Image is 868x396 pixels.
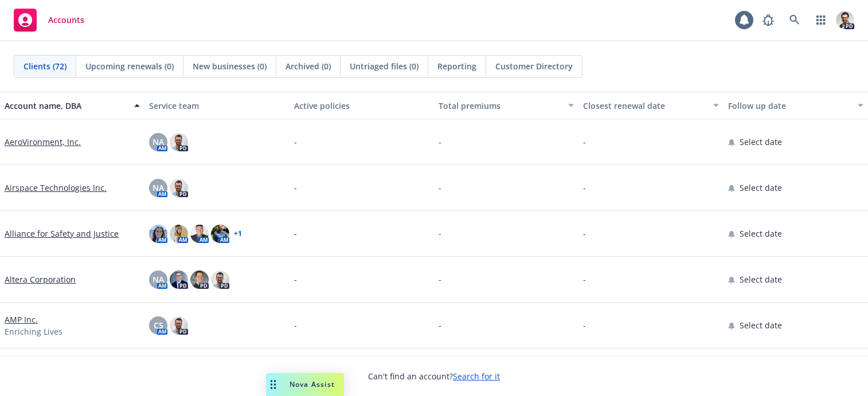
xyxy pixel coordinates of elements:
button: Total premiums [434,92,578,119]
span: Enriching Lives [5,326,62,338]
img: photo [190,225,209,243]
span: Can't find an account? [368,370,500,382]
img: photo [170,316,188,335]
span: Select date [740,319,782,331]
button: Service team [144,92,289,119]
button: Closest renewal date [578,92,723,119]
span: Select date [740,228,782,240]
a: Alliance for Safety and Justice [5,228,119,240]
span: - [294,319,297,331]
a: Search for it [453,371,500,382]
img: photo [170,270,188,289]
span: Select date [740,182,782,194]
div: Service team [149,100,284,112]
img: photo [170,133,188,151]
span: - [583,182,586,194]
span: - [439,228,441,240]
a: AeroVironment, Inc. [5,136,81,148]
div: Follow up date [728,100,851,112]
span: - [583,273,586,285]
img: photo [149,225,167,243]
a: Altera Corporation [5,273,76,285]
span: Nova Assist [290,379,335,389]
div: Total premiums [439,100,561,112]
span: - [294,136,297,148]
span: CS [154,319,163,331]
a: Switch app [810,9,832,32]
span: - [583,228,586,240]
span: - [439,182,441,194]
img: photo [211,270,229,289]
span: Upcoming renewals (0) [85,60,174,72]
span: - [294,273,297,285]
span: Clients (72) [24,60,67,72]
span: NA [153,273,164,285]
span: - [294,228,297,240]
span: - [583,319,586,331]
span: - [439,273,441,285]
img: photo [211,225,229,243]
img: photo [170,179,188,197]
img: photo [170,225,188,243]
a: Search [783,9,806,32]
a: + 1 [234,230,242,237]
span: - [583,136,586,148]
span: NA [153,182,164,194]
span: Select date [740,136,782,148]
button: Follow up date [724,92,868,119]
span: - [439,136,441,148]
a: Airspace Technologies Inc. [5,182,107,194]
div: Account name, DBA [5,100,127,112]
span: Reporting [437,60,476,72]
a: Accounts [9,4,89,36]
span: Select date [740,273,782,285]
a: AMP Inc. [5,313,38,326]
span: NA [153,136,164,148]
button: Active policies [290,92,434,119]
span: New businesses (0) [193,60,267,72]
img: photo [190,270,209,289]
span: Accounts [48,15,84,25]
span: Customer Directory [495,60,573,72]
img: photo [836,11,854,29]
span: - [294,182,297,194]
button: Nova Assist [266,373,344,396]
div: Drag to move [266,373,280,396]
span: - [439,319,441,331]
span: Untriaged files (0) [350,60,419,72]
div: Active policies [294,100,429,112]
a: Report a Bug [757,9,780,32]
span: Archived (0) [286,60,331,72]
div: Closest renewal date [583,100,706,112]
